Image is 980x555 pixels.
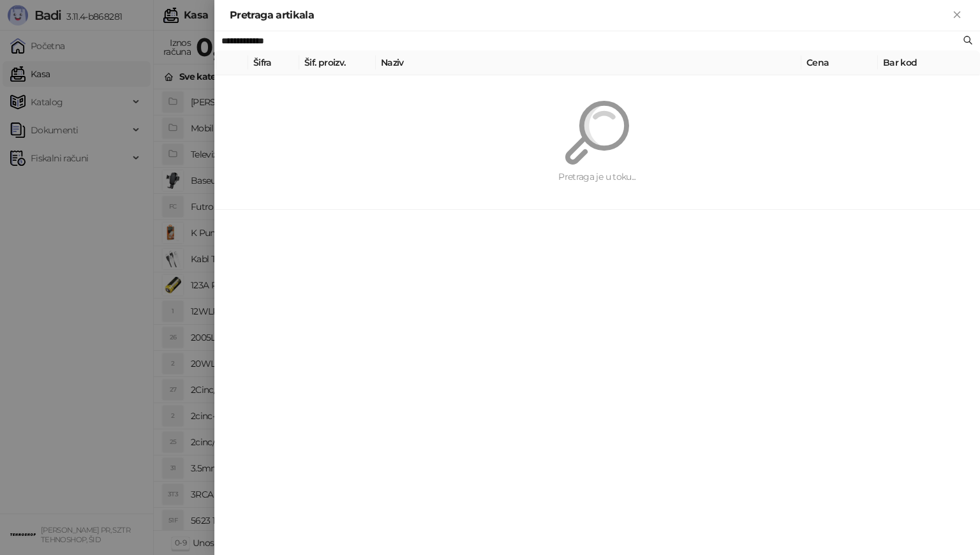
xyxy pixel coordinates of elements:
button: Zatvori [949,8,965,23]
th: Bar kod [878,50,980,75]
th: Šifra [248,50,299,75]
th: Cena [801,50,878,75]
th: Šif. proizv. [299,50,376,75]
div: Pretraga je u toku... [245,170,949,184]
div: Pretraga artikala [230,8,949,23]
th: Naziv [376,50,801,75]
